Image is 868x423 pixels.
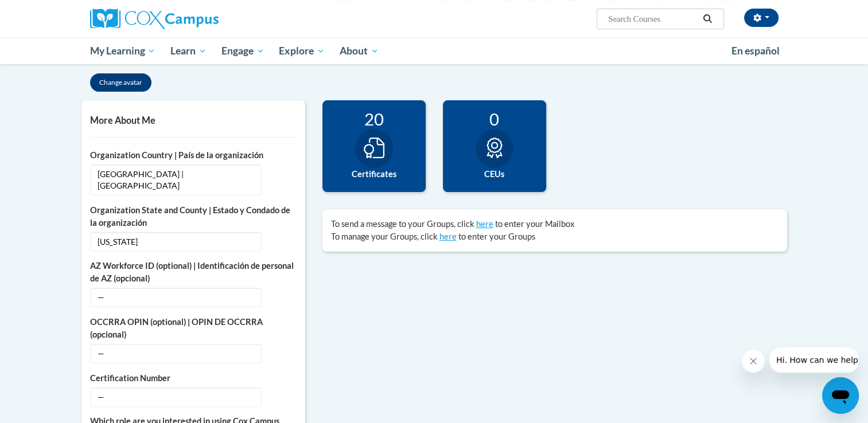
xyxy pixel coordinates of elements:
[439,232,457,241] a: here
[90,316,297,341] label: OCCRRA OPIN (optional) | OPIN DE OCCRRA (opcional)
[7,8,93,17] span: Hi. How can we help?
[90,372,297,385] label: Certification Number
[90,260,297,285] label: AZ Workforce ID (optional) | Identificación de personal de AZ (opcional)
[724,39,787,63] a: En español
[699,12,716,26] button: Search
[769,347,859,373] iframe: Message from company
[331,109,417,129] div: 20
[340,44,379,58] span: About
[90,288,262,307] span: —
[163,38,214,64] a: Learn
[607,12,699,26] input: Search Courses
[742,350,765,373] iframe: Close message
[458,232,535,241] span: to enter your Groups
[90,149,297,162] label: Organization Country | País de la organización
[451,109,538,129] div: 0
[90,115,297,126] h5: More About Me
[744,9,779,27] button: Account Settings
[332,38,386,64] a: About
[73,38,796,64] div: Main menu
[90,204,297,229] label: Organization State and County | Estado y Condado de la organización
[451,168,538,181] label: CEUs
[476,219,493,229] a: here
[221,44,264,58] span: Engage
[170,44,207,58] span: Learn
[731,45,780,57] span: En español
[331,232,438,241] span: To manage your Groups, click
[90,232,262,252] span: [US_STATE]
[90,9,219,29] img: Cox Campus
[822,377,859,414] iframe: Button to launch messaging window
[90,344,262,363] span: —
[89,44,155,58] span: My Learning
[271,38,332,64] a: Explore
[214,38,272,64] a: Engage
[331,168,417,181] label: Certificates
[83,38,164,64] a: My Learning
[331,219,474,229] span: To send a message to your Groups, click
[90,164,262,195] span: [GEOGRAPHIC_DATA] | [GEOGRAPHIC_DATA]
[90,387,262,407] span: —
[90,73,151,92] button: Change avatar
[495,219,574,229] span: to enter your Mailbox
[279,44,325,58] span: Explore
